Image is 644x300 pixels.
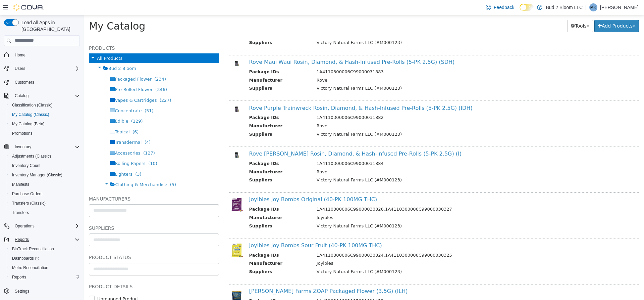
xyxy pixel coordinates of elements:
[9,180,80,188] span: Manifests
[9,209,32,217] a: Transfers
[31,167,83,172] span: Clothing & Merchandise
[546,3,583,11] p: Bud 2 Bloom LLC
[12,51,28,59] a: Home
[145,44,160,53] img: 150
[59,135,71,140] span: (127)
[47,103,59,109] span: (129)
[9,209,80,217] span: Transfers
[9,111,80,119] span: My Catalog (Classic)
[15,223,35,229] span: Operations
[12,92,80,100] span: Catalog
[12,154,51,159] span: Adjustments (Classic)
[64,146,73,151] span: (10)
[9,101,55,109] a: Classification (Classic)
[76,83,88,88] span: (227)
[31,93,58,98] span: Concentrate
[9,180,32,188] a: Manifests
[31,83,73,88] span: Vapes & Cartridges
[165,53,228,62] th: Package IDs
[9,120,80,128] span: My Catalog (Beta)
[1,286,83,296] button: Settings
[9,120,47,128] a: My Catalog (Beta)
[9,171,65,179] a: Inventory Manager (Classic)
[165,199,228,208] th: Manufacturer
[61,93,70,98] span: (51)
[228,70,540,78] td: Victory Natural Farms LLC (#M000123)
[31,72,68,77] span: Pre-Rolled Flower
[12,121,45,127] span: My Catalog (Beta)
[145,227,160,243] img: 150
[7,244,83,254] button: BioTrack Reconciliation
[165,90,389,96] a: Rove Purple Trainwreck Rosin, Diamond, & Hash-Infused Pre-Rolls (5-PK 2.5G) (IDH)
[5,180,135,188] h5: Manufacturers
[165,162,228,170] th: Suppliers
[494,4,514,11] span: Feedback
[12,222,37,230] button: Operations
[12,143,80,151] span: Inventory
[12,222,80,230] span: Operations
[483,5,509,17] button: Tools
[165,283,228,291] th: Package IDs
[31,61,67,67] span: Packaged Flower
[9,152,80,160] span: Adjustments (Classic)
[165,191,228,199] th: Package IDs
[15,66,25,71] span: Users
[165,245,228,253] th: Manufacturer
[12,281,55,287] label: Unmapped Product
[228,199,540,208] td: Joyibles
[51,157,57,162] span: (3)
[12,92,31,100] button: Catalog
[228,99,540,108] td: 1A4110300006C99000031882
[31,125,58,130] span: Transdermal
[1,235,83,244] button: Reports
[12,201,46,206] span: Transfers (Classic)
[165,135,378,142] a: Rove [PERSON_NAME] Rosin, Diamond, & Hash-Infused Pre-Rolls (5-PK 2.5G) (I)
[7,189,83,199] button: Purchase Orders
[12,256,39,261] span: Dashboards
[9,245,80,253] span: BioTrack Reconciliation
[9,111,52,119] a: My Catalog (Classic)
[7,199,83,208] button: Transfers (Classic)
[1,50,83,60] button: Home
[511,5,555,17] button: Add Products
[165,154,228,162] th: Manufacturer
[228,53,540,62] td: 1A4110300006C99000031883
[165,44,371,50] a: Rove Maui Waui Rosin, Diamond, & Hash-Infused Pre-Rolls (5-PK 2.5G) (SDH)
[165,227,298,233] a: Joyibles Joy Bombs Sour Fruit (40-PK 100MG THC)
[228,62,540,70] td: Rove
[7,152,83,161] button: Adjustments (Classic)
[9,129,35,137] a: Promotions
[9,152,54,160] a: Adjustments (Classic)
[9,162,80,170] span: Inventory Count
[19,19,80,33] span: Load All Apps in [GEOGRAPHIC_DATA]
[12,274,26,280] span: Reports
[12,287,32,295] a: Settings
[520,4,534,11] input: Dark Mode
[590,3,596,11] span: MK
[1,64,83,73] button: Users
[7,254,83,263] a: Dashboards
[12,182,29,187] span: Manifests
[228,154,540,162] td: Rove
[12,265,48,270] span: Metrc Reconciliation
[12,51,80,59] span: Home
[145,136,160,144] img: 150
[31,114,46,119] span: Topical
[9,254,42,262] a: Dashboards
[165,145,228,154] th: Package IDs
[9,264,51,272] a: Metrc Reconciliation
[61,125,67,130] span: (4)
[165,116,228,124] th: Suppliers
[31,103,44,109] span: Edible
[5,267,135,275] h5: Product Details
[12,102,53,108] span: Classification (Classic)
[165,62,228,70] th: Manufacturer
[12,172,62,178] span: Inventory Manager (Classic)
[5,238,135,246] h5: Product Status
[15,52,25,58] span: Home
[9,101,80,109] span: Classification (Classic)
[228,237,540,245] td: 1A4110300006C99000030324,1A4110300006C99000030325
[165,237,228,245] th: Package IDs
[228,191,540,199] td: 1A4110300006C99000030326,1A4110300006C99000030327
[12,65,28,73] button: Users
